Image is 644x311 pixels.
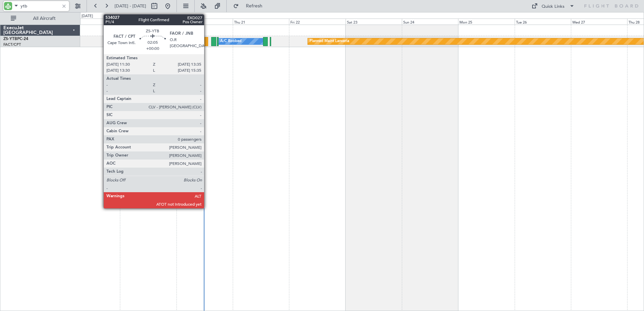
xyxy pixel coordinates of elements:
div: Mon 25 [458,19,514,25]
button: All Aircraft [7,13,73,24]
div: Mon 18 [64,19,120,25]
span: [DATE] - [DATE] [115,3,146,9]
div: Planned Maint Lanseria [310,36,349,46]
div: A/C Booked [220,36,241,46]
div: Quick Links [542,3,565,10]
div: [DATE] [82,13,93,19]
button: Quick Links [528,1,578,11]
div: Wed 20 [176,19,233,25]
div: Wed 27 [571,19,627,25]
button: Refresh [230,1,270,11]
div: Sun 24 [402,19,458,25]
a: ZS-YTBPC-24 [3,37,28,41]
a: FACT/CPT [3,42,21,47]
div: Thu 21 [233,19,289,25]
span: ZS-YTB [3,37,17,41]
div: Tue 26 [515,19,571,25]
div: Sat 23 [346,19,402,25]
div: Tue 19 [120,19,176,25]
div: Fri 22 [289,19,345,25]
span: Refresh [240,4,268,8]
input: A/C (Reg. or Type) [21,1,59,11]
span: All Aircraft [18,16,71,21]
